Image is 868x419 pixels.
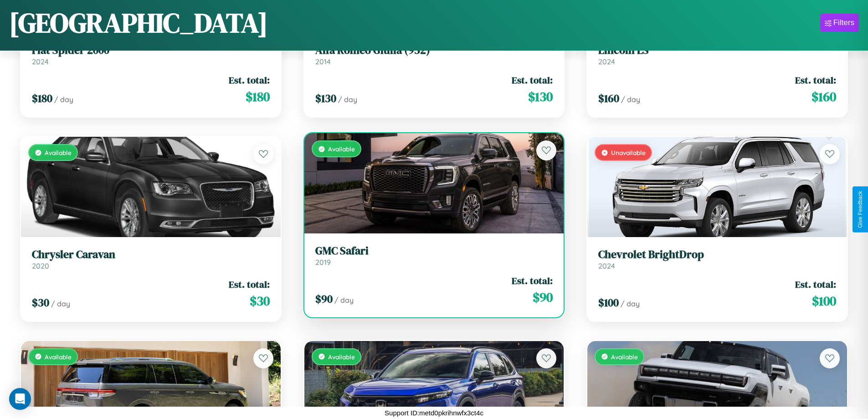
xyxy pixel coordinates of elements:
span: 2019 [315,258,331,267]
span: $ 130 [528,88,553,106]
span: 2024 [598,261,615,270]
h3: Lincoln LS [598,44,836,57]
span: 2024 [598,57,615,66]
span: $ 160 [598,91,619,106]
span: $ 100 [812,292,836,310]
span: 2024 [32,57,49,66]
span: Est. total: [795,278,836,291]
span: Unavailable [611,149,646,156]
span: Available [45,149,72,156]
span: $ 90 [315,291,333,306]
span: Est. total: [229,278,270,291]
h3: Fiat Spider 2000 [32,44,270,57]
span: / day [51,299,70,308]
h3: Alfa Romeo Giulia (952) [315,44,553,57]
div: Give Feedback [857,191,863,228]
button: Filters [820,14,859,32]
span: Available [611,353,638,361]
a: Chevrolet BrightDrop2024 [598,248,836,270]
span: Available [328,145,355,153]
div: Filters [833,18,854,27]
span: $ 160 [812,88,836,106]
a: GMC Safari2019 [315,244,553,267]
div: Open Intercom Messenger [9,388,31,410]
span: $ 180 [32,91,52,106]
span: / day [621,299,640,308]
span: Available [328,353,355,361]
span: $ 30 [250,292,270,310]
span: $ 30 [32,295,49,310]
p: Support ID: metd0pkrihnwfx3ct4c [385,407,483,419]
h3: Chevrolet BrightDrop [598,248,836,261]
span: / day [621,95,640,104]
span: / day [54,95,73,104]
a: Chrysler Caravan2020 [32,248,270,270]
span: Est. total: [512,274,553,287]
span: 2014 [315,57,331,66]
span: Est. total: [512,73,553,87]
span: / day [338,95,357,104]
span: $ 130 [315,91,336,106]
span: $ 100 [598,295,619,310]
h1: [GEOGRAPHIC_DATA] [9,4,268,41]
span: $ 90 [533,288,553,306]
h3: GMC Safari [315,244,553,258]
span: Est. total: [229,73,270,87]
span: $ 180 [246,88,270,106]
a: Fiat Spider 20002024 [32,44,270,66]
span: Est. total: [795,73,836,87]
a: Lincoln LS2024 [598,44,836,66]
span: 2020 [32,261,49,270]
span: / day [334,295,354,305]
span: Available [45,353,72,361]
a: Alfa Romeo Giulia (952)2014 [315,44,553,66]
h3: Chrysler Caravan [32,248,270,261]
